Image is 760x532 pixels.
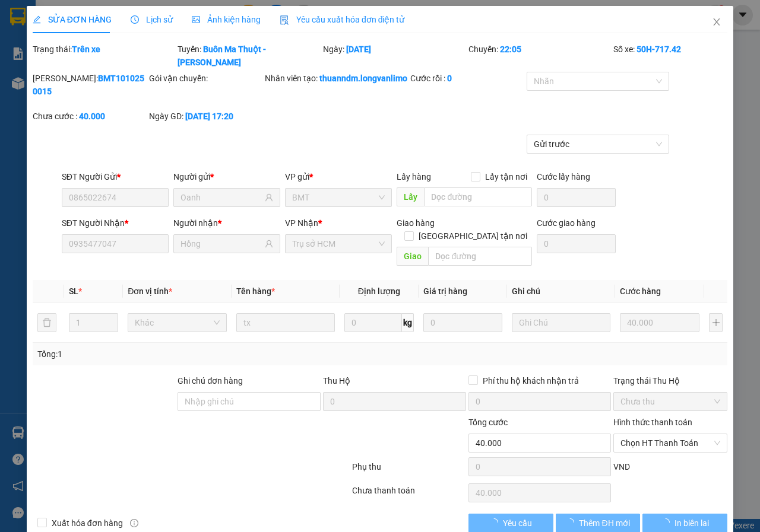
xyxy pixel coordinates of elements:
[149,72,263,85] div: Gói vận chuyển:
[351,460,467,481] div: Phụ thu
[358,286,400,296] span: Định lượng
[131,15,139,24] span: clock-circle
[636,44,681,54] b: 50H-717.42
[712,17,721,27] span: close
[322,43,467,69] div: Ngày:
[613,462,630,472] span: VND
[478,374,584,387] span: Phí thu hộ khách nhận trả
[192,15,261,24] span: Ảnh kiện hàng
[47,517,128,530] span: Xuất hóa đơn hàng
[236,286,275,296] span: Tên hàng
[236,313,335,332] input: VD: Bàn, Ghế
[62,216,169,230] div: SĐT Người Nhận
[507,280,615,303] th: Ghi chú
[537,188,616,207] input: Cước lấy hàng
[178,376,243,386] label: Ghi chú đơn hàng
[265,240,273,248] span: user
[424,187,531,206] input: Dọc đường
[410,72,524,85] div: Cước rồi :
[130,519,138,527] span: info-circle
[69,286,78,296] span: SL
[423,286,467,296] span: Giá trị hàng
[280,15,405,24] span: Yêu cầu xuất hóa đơn điện tử
[33,110,147,123] div: Chưa cước :
[490,518,503,527] span: loading
[402,313,414,332] span: kg
[285,218,318,228] span: VP Nhận
[323,376,350,386] span: Thu Hộ
[178,392,321,411] input: Ghi chú đơn hàng
[33,72,147,98] div: [PERSON_NAME]:
[537,172,590,181] label: Cước lấy hàng
[180,191,262,204] input: Tên người gửi
[180,237,262,250] input: Tên người nhận
[566,518,579,527] span: loading
[135,314,219,332] span: Khác
[414,230,532,243] span: [GEOGRAPHIC_DATA] tận nơi
[397,218,435,228] span: Giao hàng
[79,112,105,121] b: 40.000
[534,135,663,153] span: Gửi trước
[149,110,263,123] div: Ngày GD:
[292,189,385,206] span: BMT
[397,247,428,266] span: Giao
[500,44,521,54] b: 22:05
[620,393,720,410] span: Chưa thu
[173,216,280,230] div: Người nhận
[512,313,610,332] input: Ghi Chú
[33,15,41,24] span: edit
[280,15,289,25] img: icon
[709,313,723,332] button: plus
[612,43,729,69] div: Số xe:
[700,6,733,39] button: Close
[128,286,172,296] span: Đơn vị tính
[178,44,266,67] b: Buôn Ma Thuột - [PERSON_NAME]
[62,170,169,183] div: SĐT Người Gửi
[537,218,596,228] label: Cước giao hàng
[131,15,173,24] span: Lịch sử
[397,172,431,181] span: Lấy hàng
[620,313,699,332] input: 0
[613,374,727,387] div: Trạng thái Thu Hộ
[265,193,273,202] span: user
[661,518,674,527] span: loading
[265,72,408,85] div: Nhân viên tạo:
[447,74,452,83] b: 0
[192,15,200,24] span: picture
[292,235,385,253] span: Trụ sở HCM
[503,517,532,530] span: Yêu cầu
[428,247,531,266] input: Dọc đường
[480,170,532,183] span: Lấy tận nơi
[579,517,629,530] span: Thêm ĐH mới
[31,43,177,69] div: Trạng thái:
[33,15,112,24] span: SỬA ĐƠN HÀNG
[423,313,502,332] input: 0
[674,517,709,530] span: In biên lai
[37,348,294,361] div: Tổng: 1
[397,187,424,206] span: Lấy
[285,170,392,183] div: VP gửi
[346,44,371,54] b: [DATE]
[613,418,692,427] label: Hình thức thanh toán
[176,43,322,69] div: Tuyến:
[351,484,467,505] div: Chưa thanh toán
[468,418,508,427] span: Tổng cước
[185,112,233,121] b: [DATE] 17:20
[537,234,616,253] input: Cước giao hàng
[620,286,661,296] span: Cước hàng
[319,74,407,83] b: thuanndm.longvanlimo
[173,170,280,183] div: Người gửi
[72,44,100,54] b: Trên xe
[37,313,56,332] button: delete
[620,434,720,452] span: Chọn HT Thanh Toán
[467,43,613,69] div: Chuyến:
